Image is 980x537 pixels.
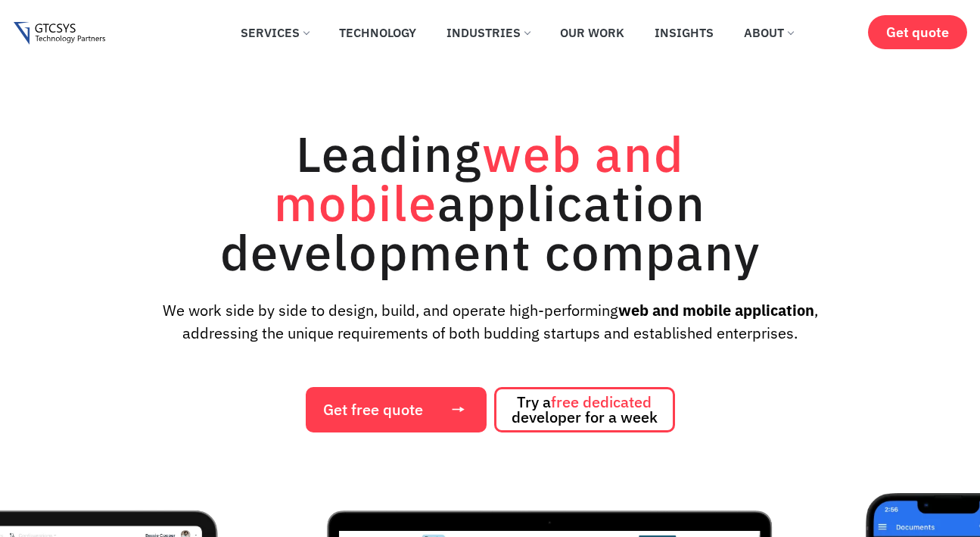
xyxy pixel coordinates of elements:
a: Insights [643,16,725,49]
a: Get quote [868,15,967,49]
a: Industries [435,16,541,49]
a: Our Work [549,16,636,49]
h1: Leading application development company [150,129,831,276]
span: Try a developer for a week [512,395,658,425]
span: Get free quote [323,402,423,417]
span: web and mobile [274,121,684,235]
img: Gtcsys logo [14,22,105,45]
a: Try afree dedicated developer for a week [494,387,675,432]
span: Get quote [886,24,949,40]
a: Services [229,16,320,49]
span: free dedicated [551,392,652,412]
p: We work side by side to design, build, and operate high-performing , addressing the unique requir... [129,299,851,345]
a: About [733,16,804,49]
a: Technology [328,16,428,49]
strong: web and mobile application [618,300,814,320]
a: Get free quote [306,387,487,432]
